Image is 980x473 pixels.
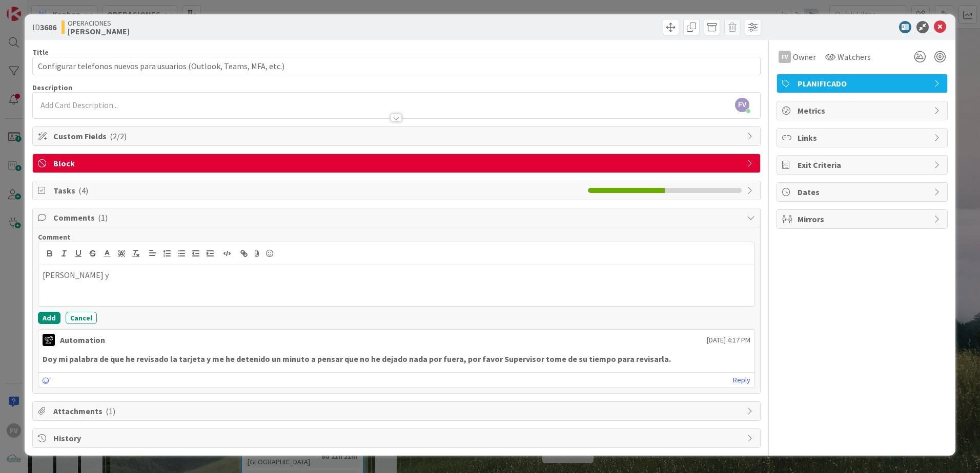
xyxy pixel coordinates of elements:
[66,312,97,324] button: Cancel
[53,157,742,169] span: Block
[40,22,56,32] b: 3686
[798,104,929,117] span: Metrics
[78,185,88,196] span: ( 4 )
[43,269,750,281] p: [PERSON_NAME] y
[735,98,749,112] span: FV
[733,374,750,386] a: Reply
[838,51,871,63] span: Watchers
[110,131,127,141] span: ( 2/2 )
[98,212,108,223] span: ( 1 )
[798,159,929,171] span: Exit Criteria
[798,213,929,225] span: Mirrors
[793,51,816,63] span: Owner
[53,432,742,444] span: History
[798,186,929,198] span: Dates
[60,334,105,346] div: Automation
[32,48,49,57] label: Title
[38,312,60,324] button: Add
[32,21,56,33] span: ID
[779,51,791,63] div: FV
[798,77,929,90] span: PLANIFICADO
[106,406,115,416] span: ( 1 )
[68,19,130,27] span: OPERACIONES
[32,83,72,92] span: Description
[53,184,583,197] span: Tasks
[53,405,742,417] span: Attachments
[546,354,671,364] strong: tome de su tiempo para revisarla.
[798,132,929,144] span: Links
[68,27,130,35] b: [PERSON_NAME]
[53,130,742,142] span: Custom Fields
[53,211,742,224] span: Comments
[38,232,71,242] span: Comment
[32,57,761,75] input: type card name here...
[707,335,750,346] span: [DATE] 4:17 PM
[43,354,544,364] strong: Doy mi palabra de que he revisado la tarjeta y me he detenido un minuto a pensar que no he dejado...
